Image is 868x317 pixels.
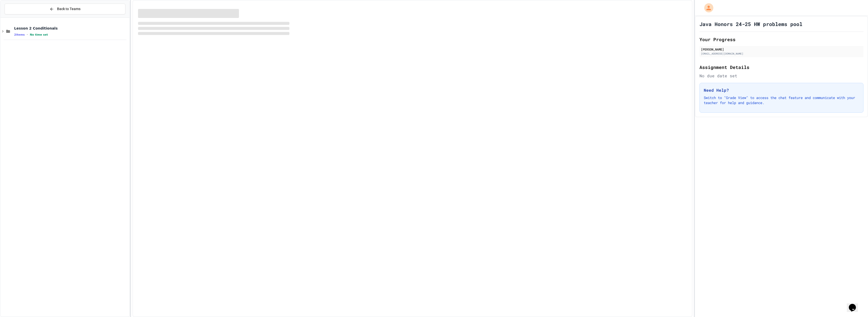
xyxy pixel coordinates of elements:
h2: Your Progress [699,36,863,43]
button: Back to Teams [5,4,125,14]
div: [EMAIL_ADDRESS][DOMAIN_NAME] [701,52,862,56]
div: No due date set [699,73,863,79]
span: • [27,33,28,37]
h3: Need Help? [704,87,859,93]
span: Lesson 2 Conditionals [14,26,128,31]
span: No time set [30,33,48,36]
div: My Account [699,2,715,14]
iframe: chat widget [847,297,863,312]
h2: Assignment Details [699,64,863,71]
h1: Java Honors 24-25 HW problems pool [699,20,802,28]
span: 2 items [14,33,25,36]
div: [PERSON_NAME] [701,47,862,52]
p: Switch to "Grade View" to access the chat feature and communicate with your teacher for help and ... [704,95,859,105]
span: Back to Teams [57,6,80,12]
